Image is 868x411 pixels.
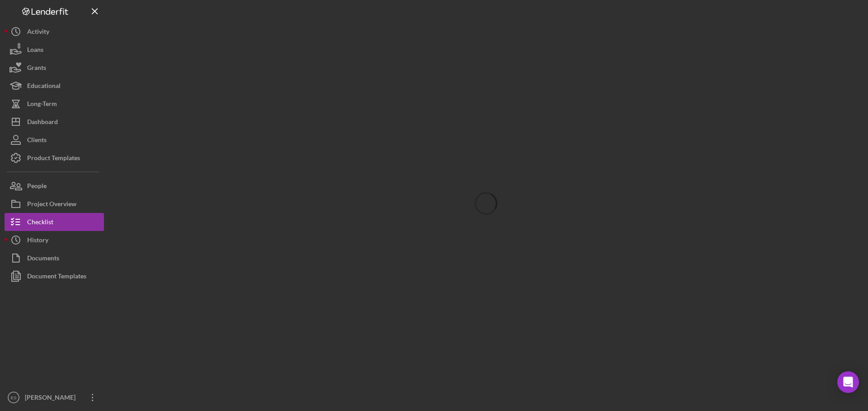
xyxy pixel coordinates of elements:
div: Dashboard [27,113,58,133]
div: Clients [27,131,47,151]
div: People [27,177,47,197]
div: History [27,231,48,251]
button: Document Templates [5,267,104,285]
text: ES [11,395,17,400]
div: Loans [27,41,43,61]
button: Activity [5,23,104,41]
div: Project Overview [27,195,76,215]
div: Educational [27,77,61,97]
button: ES[PERSON_NAME] [5,388,104,406]
button: Educational [5,77,104,95]
div: Grants [27,59,46,79]
div: Checklist [27,213,53,233]
button: Project Overview [5,195,104,213]
div: Document Templates [27,267,86,287]
div: Documents [27,249,59,269]
div: Open Intercom Messenger [837,371,859,393]
div: Long-Term [27,95,57,115]
button: Clients [5,131,104,149]
button: History [5,231,104,249]
button: Dashboard [5,113,104,131]
div: Product Templates [27,149,80,169]
button: Documents [5,249,104,267]
button: Grants [5,59,104,77]
div: [PERSON_NAME] [23,388,81,409]
button: Checklist [5,213,104,231]
button: Long-Term [5,95,104,113]
div: Activity [27,23,49,43]
button: Product Templates [5,149,104,167]
button: Loans [5,41,104,59]
button: People [5,177,104,195]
